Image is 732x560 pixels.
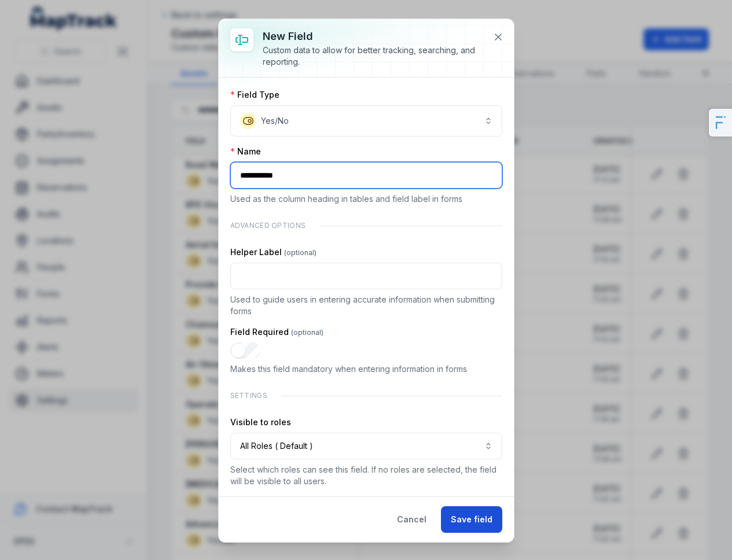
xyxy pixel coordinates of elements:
[263,28,484,45] h3: New field
[230,105,502,137] button: Yes/No
[230,384,502,407] div: Settings
[230,214,502,237] div: Advanced Options
[230,326,323,338] label: Field Required
[230,246,317,258] label: Helper Label
[230,363,502,375] p: Makes this field mandatory when entering information in forms
[263,45,484,68] div: Custom data to allow for better tracking, searching, and reporting.
[230,146,261,157] label: Name
[230,162,502,189] input: :r1a8:-form-item-label
[230,417,291,428] label: Visible to roles
[230,342,260,359] input: :r1ab:-form-item-label
[387,506,436,533] button: Cancel
[441,506,502,533] button: Save field
[230,464,502,487] p: Select which roles can see this field. If no roles are selected, the field will be visible to all...
[230,263,502,289] input: :r1aa:-form-item-label
[230,294,502,317] p: Used to guide users in entering accurate information when submitting forms
[230,433,502,459] button: All Roles ( Default )
[230,89,279,101] label: Field Type
[230,193,502,205] p: Used as the column heading in tables and field label in forms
